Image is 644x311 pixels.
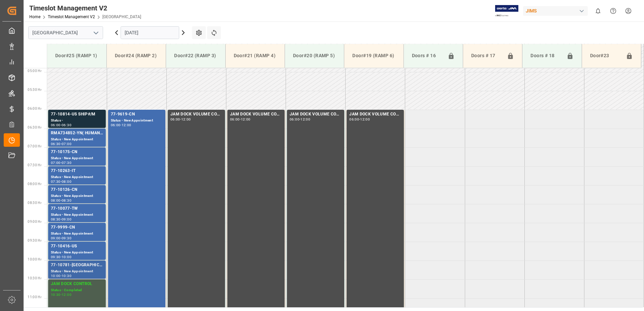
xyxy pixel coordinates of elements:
[61,199,62,202] div: -
[350,49,398,62] div: Door#19 (RAMP 6)
[230,111,282,118] div: JAM DOCK VOLUME CONTROL
[241,118,251,121] div: 12:00
[28,257,41,261] span: 10:00 Hr
[53,49,101,62] div: Door#25 (RAMP 1)
[51,168,103,174] div: 77-10263-IT
[111,118,163,124] div: Status - New Appointment
[28,220,41,223] span: 09:00 Hr
[51,137,103,142] div: Status - New Appointment
[28,163,41,167] span: 07:30 Hr
[300,118,310,121] div: 12:00
[28,69,41,73] span: 05:00 Hr
[62,274,71,277] div: 10:30
[111,111,163,118] div: 77-9619-CN
[28,144,41,148] span: 07:00 Hr
[61,274,62,277] div: -
[29,3,141,13] div: Timeslot Management V2
[62,218,71,221] div: 09:00
[51,281,103,287] div: JAM DOCK CONTROL
[51,269,103,274] div: Status - New Appointment
[28,201,41,205] span: 08:30 Hr
[181,118,191,121] div: 12:00
[51,293,61,296] div: 10:30
[28,88,41,92] span: 05:30 Hr
[112,49,160,62] div: Door#24 (RAMP 2)
[170,118,180,121] div: 06:00
[61,124,62,127] div: -
[61,180,62,183] div: -
[523,6,588,16] div: JIMS
[51,287,103,293] div: Status - Completed
[62,293,71,296] div: 12:00
[606,3,621,19] button: Help Center
[62,199,71,202] div: 08:30
[51,231,103,237] div: Status - New Appointment
[51,118,103,124] div: Status -
[121,26,179,39] input: DD.MM.YYYY
[51,186,103,193] div: 77-10126-CN
[61,237,62,240] div: -
[495,5,518,17] img: Exertis%20JAM%20-%20Email%20Logo.jpg_1722504956.jpg
[62,180,71,183] div: 08:00
[51,243,103,250] div: 77-10416-US
[28,239,41,242] span: 09:30 Hr
[51,274,61,277] div: 10:00
[61,161,62,164] div: -
[359,118,360,121] div: -
[51,218,61,221] div: 08:30
[240,118,241,121] div: -
[290,49,339,62] div: Door#20 (RAMP 5)
[122,124,131,127] div: 12:00
[62,237,71,240] div: 09:30
[587,49,623,62] div: Door#23
[51,161,61,164] div: 07:00
[62,142,71,145] div: 07:00
[528,49,563,62] div: Doors # 18
[61,218,62,221] div: -
[51,142,61,145] div: 06:30
[469,49,504,62] div: Doors # 17
[28,26,103,39] input: Type to search/select
[290,118,299,121] div: 06:00
[349,111,401,118] div: JAM DOCK VOLUME CONTROL
[28,107,41,110] span: 06:00 Hr
[409,49,445,62] div: Doors # 16
[51,199,61,202] div: 08:00
[28,295,41,299] span: 11:00 Hr
[51,262,103,269] div: 77-10781-[GEOGRAPHIC_DATA]
[51,180,61,183] div: 07:30
[51,237,61,240] div: 09:00
[51,193,103,199] div: Status - New Appointment
[51,224,103,231] div: 77-9999-CN
[290,111,342,118] div: JAM DOCK VOLUME CONTROL
[231,49,279,62] div: Door#21 (RAMP 4)
[28,276,41,280] span: 10:30 Hr
[61,293,62,296] div: -
[51,111,103,118] div: 77-10814-US SHIP#/M
[120,124,121,127] div: -
[51,124,61,127] div: 06:00
[62,161,71,164] div: 07:30
[590,3,606,19] button: show 0 new notifications
[230,118,240,121] div: 06:00
[28,126,41,129] span: 06:30 Hr
[360,118,370,121] div: 12:00
[51,174,103,180] div: Status - New Appointment
[111,124,121,127] div: 06:00
[51,205,103,212] div: 77-10077-TW
[299,118,300,121] div: -
[51,155,103,161] div: Status - New Appointment
[48,14,95,19] a: Timeslot Management V2
[170,111,222,118] div: JAM DOCK VOLUME CONTROL
[61,255,62,258] div: -
[61,142,62,145] div: -
[62,124,71,127] div: 06:30
[51,255,61,258] div: 09:30
[180,118,181,121] div: -
[523,4,590,17] button: JIMS
[91,28,101,38] button: open menu
[28,182,41,186] span: 08:00 Hr
[349,118,359,121] div: 06:00
[62,255,71,258] div: 10:00
[51,149,103,155] div: 77-10175-CN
